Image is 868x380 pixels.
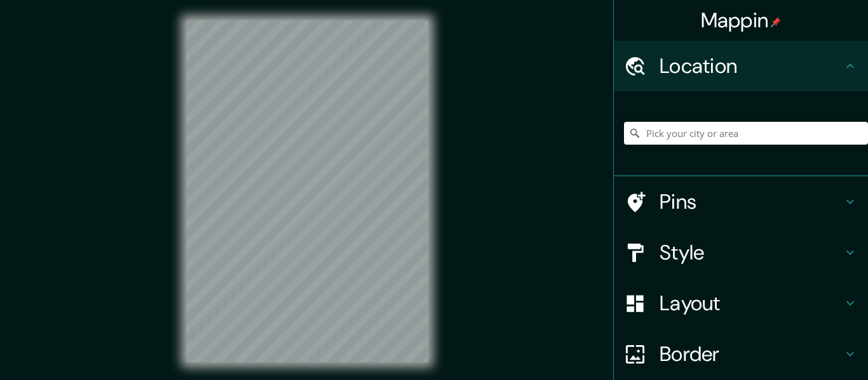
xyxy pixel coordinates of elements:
[755,331,854,366] iframe: Help widget launcher
[660,53,843,79] h4: Location
[186,20,428,362] canvas: Map
[660,240,843,265] h4: Style
[614,176,868,227] div: Pins
[614,278,868,329] div: Layout
[614,227,868,278] div: Style
[624,122,868,145] input: Pick your city or area
[701,8,782,33] h4: Mappin
[614,329,868,379] div: Border
[614,41,868,91] div: Location
[771,17,781,27] img: pin-icon.png
[660,291,843,316] h4: Layout
[660,341,843,367] h4: Border
[660,189,843,214] h4: Pins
